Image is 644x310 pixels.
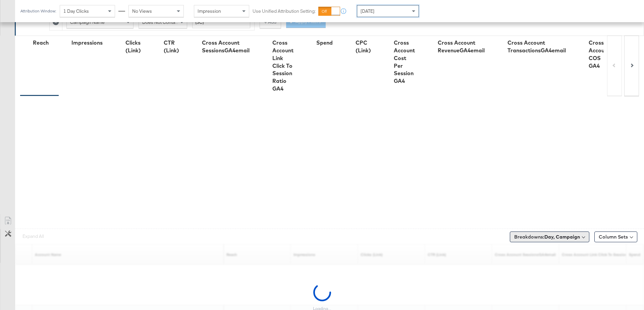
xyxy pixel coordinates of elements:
div: Spend [316,39,333,47]
div: Reach [33,39,49,47]
div: Cross Account COS GA4 [589,39,610,69]
div: Cross Account TransactionsGA4email [507,39,566,54]
div: Clicks (Link) [125,39,141,54]
div: Impressions [71,39,103,47]
span: [DATE] [361,8,374,14]
span: Campaign Name [70,19,105,25]
span: No Views [132,8,152,14]
div: Cross Account Link Click To Session Ratio GA4 [272,39,293,93]
label: Use Unified Attribution Setting: [253,8,316,14]
span: 1 Day Clicks [63,8,89,14]
button: Column Sets [594,231,637,242]
button: Breakdowns:Day, Campaign [510,231,589,242]
div: Cross Account Cost Per Session GA4 [394,39,415,85]
div: CTR (Link) [164,39,179,54]
span: Breakdowns: [514,234,580,240]
div: Attribution Window: [20,9,56,13]
div: CPC (Link) [356,39,371,54]
span: Does Not Contain [142,19,179,25]
div: Cross Account RevenueGA4email [438,39,485,54]
div: Cross Account SessionsGA4email [202,39,250,54]
b: Day, Campaign [544,234,580,240]
span: Impression [198,8,221,14]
